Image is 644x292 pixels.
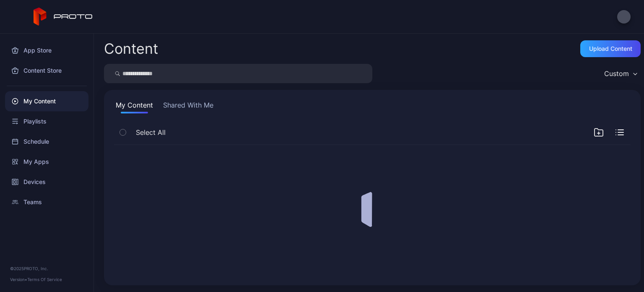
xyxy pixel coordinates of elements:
[5,61,88,81] a: Content Store
[136,127,166,137] span: Select All
[5,91,88,111] a: My Content
[10,277,27,282] span: Version •
[27,277,62,282] a: Terms Of Service
[5,152,88,172] a: My Apps
[104,42,158,56] div: Content
[580,40,641,57] button: Upload Content
[600,64,641,83] button: Custom
[589,45,632,52] div: Upload Content
[5,192,88,212] a: Teams
[5,132,88,152] a: Schedule
[114,100,155,113] button: My Content
[10,265,83,272] div: © 2025 PROTO, Inc.
[161,100,215,113] button: Shared With Me
[604,69,629,78] div: Custom
[5,172,88,192] a: Devices
[5,111,88,132] a: Playlists
[5,40,88,61] a: App Store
